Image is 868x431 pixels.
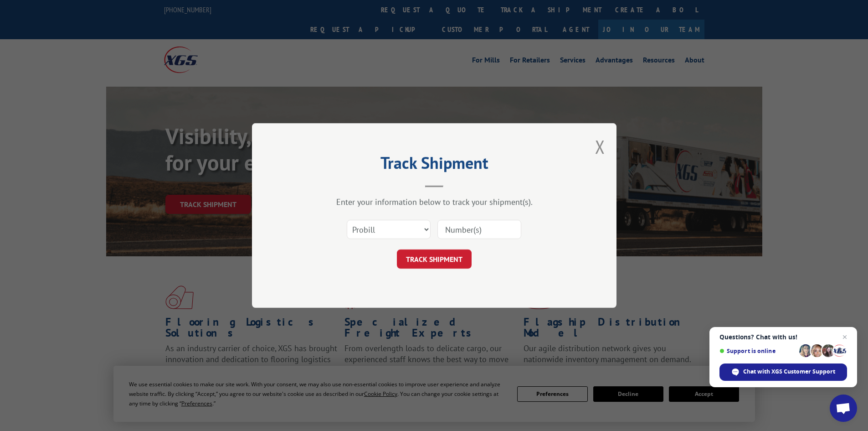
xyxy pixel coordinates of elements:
[830,395,857,422] div: Open chat
[595,135,605,159] button: Close modal
[298,156,571,174] h2: Track Shipment
[719,333,847,341] span: Questions? Chat with us!
[719,363,847,381] div: Chat with XGS Customer Support
[743,368,835,376] span: Chat with XGS Customer Support
[719,348,796,354] span: Support is online
[298,197,571,207] div: Enter your information below to track your shipment(s).
[437,220,521,239] input: Number(s)
[397,249,472,269] button: TRACK SHIPMENT
[839,332,850,343] span: Close chat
